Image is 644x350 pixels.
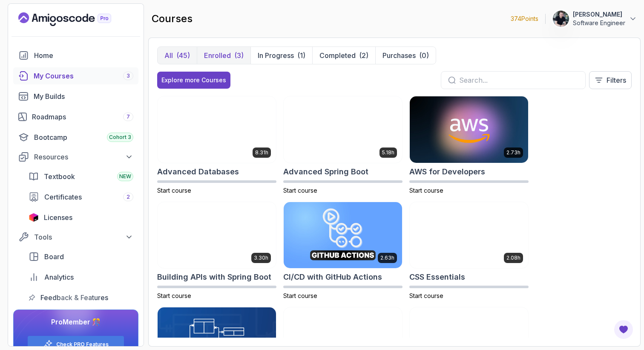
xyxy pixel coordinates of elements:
[506,149,520,156] p: 2.73h
[255,149,268,156] p: 8.31h
[506,255,520,261] p: 2.08h
[18,12,131,26] a: Landing page
[23,289,138,306] a: feedback
[234,50,244,61] div: (3)
[158,47,197,64] button: All(45)
[157,292,191,299] span: Start course
[589,71,632,89] button: Filters
[419,50,429,61] div: (0)
[409,166,485,178] h2: AWS for Developers
[44,252,64,262] span: Board
[283,187,317,194] span: Start course
[32,112,133,122] div: Roadmaps
[607,75,626,85] p: Filters
[359,50,368,61] div: (2)
[126,72,130,79] span: 3
[312,47,375,64] button: Completed(2)
[380,255,394,261] p: 2.63h
[258,50,294,61] p: In Progress
[283,271,382,283] h2: CI/CD with GitHub Actions
[56,341,109,348] a: Check PRO Features
[164,50,173,61] p: All
[197,47,250,64] button: Enrolled(3)
[382,149,394,156] p: 5.18h
[158,202,276,269] img: Building APIs with Spring Boot card
[511,14,538,23] p: 374 Points
[13,67,138,84] a: courses
[34,91,133,101] div: My Builds
[410,96,528,163] img: AWS for Developers card
[23,269,138,286] a: analytics
[552,10,637,27] button: user profile image[PERSON_NAME]Software Engineer
[250,47,312,64] button: In Progress(1)
[13,149,138,165] button: Resources
[283,166,368,178] h2: Advanced Spring Boot
[44,192,82,202] span: Certificates
[409,292,443,299] span: Start course
[13,108,138,125] a: roadmaps
[23,168,138,185] a: textbook
[29,213,39,222] img: jetbrains icon
[23,209,138,226] a: licenses
[109,134,131,141] span: Cohort 3
[284,96,402,163] img: Advanced Spring Boot card
[161,76,226,84] div: Explore more Courses
[34,232,133,242] div: Tools
[44,171,75,182] span: Textbook
[13,47,138,64] a: home
[152,12,193,26] h2: courses
[157,187,191,194] span: Start course
[297,50,305,61] div: (1)
[34,50,133,61] div: Home
[44,272,74,282] span: Analytics
[284,202,402,269] img: CI/CD with GitHub Actions card
[204,50,231,61] p: Enrolled
[382,50,416,61] p: Purchases
[34,132,133,142] div: Bootcamp
[319,50,356,61] p: Completed
[23,188,138,205] a: certificates
[40,292,108,303] span: Feedback & Features
[410,202,528,269] img: CSS Essentials card
[573,10,625,19] p: [PERSON_NAME]
[158,96,276,163] img: Advanced Databases card
[176,50,190,61] div: (45)
[13,88,138,105] a: builds
[119,173,131,180] span: NEW
[126,194,130,200] span: 2
[157,271,271,283] h2: Building APIs with Spring Boot
[157,166,239,178] h2: Advanced Databases
[126,113,130,120] span: 7
[573,19,625,27] p: Software Engineer
[283,292,317,299] span: Start course
[34,71,133,81] div: My Courses
[34,152,133,162] div: Resources
[157,72,230,89] button: Explore more Courses
[375,47,436,64] button: Purchases(0)
[409,271,465,283] h2: CSS Essentials
[44,212,72,223] span: Licenses
[409,187,443,194] span: Start course
[613,319,634,340] button: Open Feedback Button
[254,255,268,261] p: 3.30h
[13,129,138,146] a: bootcamp
[13,229,138,245] button: Tools
[23,248,138,265] a: board
[553,11,569,27] img: user profile image
[459,75,578,85] input: Search...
